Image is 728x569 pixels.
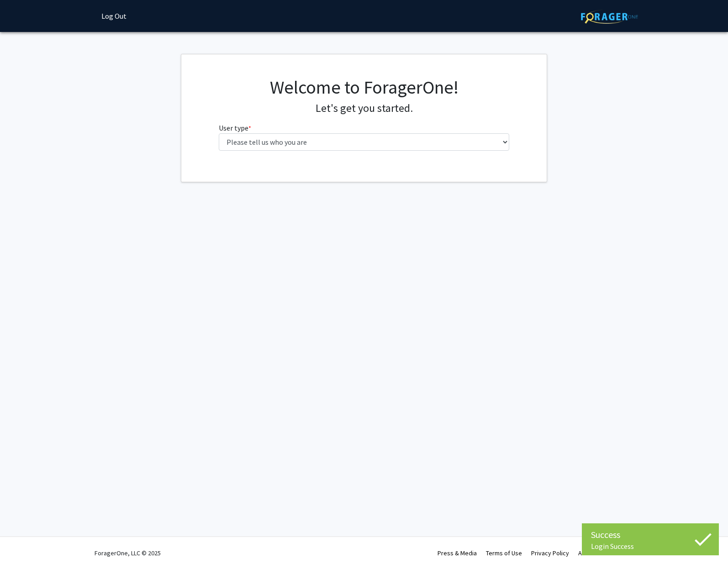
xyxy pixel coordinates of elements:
[438,549,477,557] a: Press & Media
[581,10,638,24] img: ForagerOne Logo
[95,537,161,569] div: ForagerOne, LLC © 2025
[219,102,510,115] h4: Let's get you started.
[486,549,522,557] a: Terms of Use
[219,76,510,98] h1: Welcome to ForagerOne!
[219,122,251,133] label: User type
[591,528,710,542] div: Success
[531,549,569,557] a: Privacy Policy
[578,549,595,557] a: About
[591,542,710,551] div: Login Success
